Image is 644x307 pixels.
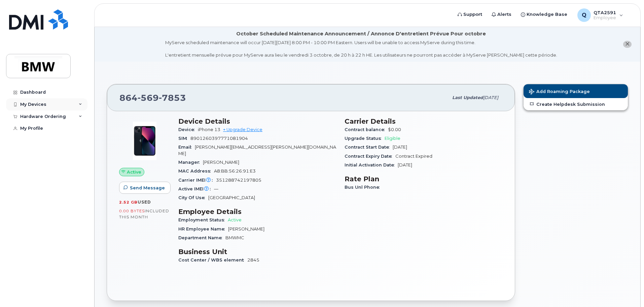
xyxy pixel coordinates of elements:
[119,209,145,213] span: 0.00 Bytes
[130,185,165,191] span: Send Message
[524,98,628,110] a: Create Helpdesk Submission
[345,185,383,190] span: Bus Unl Phone
[178,195,208,200] span: City Of Use
[119,182,171,194] button: Send Message
[208,195,255,200] span: [GEOGRAPHIC_DATA]
[388,127,401,132] span: $0.00
[483,95,498,100] span: [DATE]
[138,199,151,205] span: used
[228,226,264,232] span: [PERSON_NAME]
[178,127,198,132] span: Device
[138,93,159,103] span: 569
[345,127,388,132] span: Contract balance
[524,84,628,98] button: Add Roaming Package
[345,136,385,141] span: Upgrade Status
[529,89,590,95] span: Add Roaming Package
[385,136,400,141] span: Eligible
[247,257,259,263] span: 2845
[127,169,141,175] span: Active
[178,217,228,222] span: Employment Status
[178,145,336,156] span: [PERSON_NAME][EMAIL_ADDRESS][PERSON_NAME][DOMAIN_NAME]
[124,121,165,161] img: image20231002-3703462-1ig824h.jpeg
[236,30,486,37] div: October Scheduled Maintenance Announcement / Annonce D'entretient Prévue Pour octobre
[119,200,138,205] span: 2.52 GB
[178,160,203,165] span: Manager
[623,41,632,48] button: close notification
[178,186,214,191] span: Active IMEI
[119,93,186,103] span: 864
[178,226,228,232] span: HR Employee Name
[178,178,216,183] span: Carrier IMEI
[165,39,557,58] div: MyServe scheduled maintenance will occur [DATE][DATE] 8:00 PM - 10:00 PM Eastern. Users will be u...
[159,93,186,103] span: 7853
[214,186,218,191] span: —
[178,235,225,240] span: Department Name
[198,127,220,132] span: iPhone 13
[345,162,398,167] span: Initial Activation Date
[228,217,242,222] span: Active
[178,136,190,141] span: SIM
[216,178,261,183] span: 351288742197805
[178,168,214,174] span: MAC Address
[178,117,336,125] h3: Device Details
[119,208,169,219] span: included this month
[190,136,248,141] span: 8901260397771081904
[345,154,395,159] span: Contract Expiry Date
[178,145,195,150] span: Email
[178,257,247,263] span: Cost Center / WBS element
[345,117,503,125] h3: Carrier Details
[398,162,412,167] span: [DATE]
[452,95,483,100] span: Last updated
[345,145,393,150] span: Contract Start Date
[178,248,336,256] h3: Business Unit
[223,127,262,132] a: + Upgrade Device
[345,175,503,183] h3: Rate Plan
[203,160,239,165] span: [PERSON_NAME]
[178,208,336,216] h3: Employee Details
[393,145,407,150] span: [DATE]
[214,168,256,174] span: A8:BB:56:26:91:E3
[615,278,639,302] iframe: Messenger Launcher
[395,154,432,159] span: Contract Expired
[225,235,244,240] span: BMWMC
